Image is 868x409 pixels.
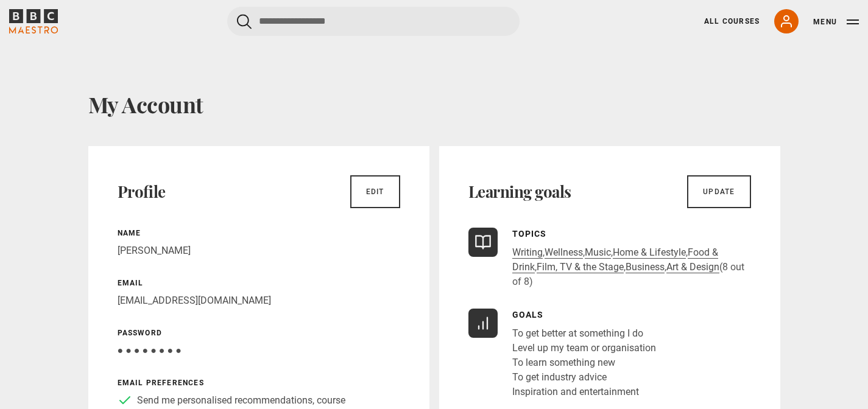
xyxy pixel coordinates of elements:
p: Email [118,278,400,288]
p: , , , , , , , (8 out of 8) [512,245,751,289]
p: [EMAIL_ADDRESS][DOMAIN_NAME] [118,293,400,308]
input: Search [227,7,520,36]
a: Music [585,246,611,259]
h2: Learning goals [468,182,571,201]
a: Edit [350,175,400,208]
p: Goals [512,309,656,321]
a: Update [687,175,750,208]
a: Art & Design [666,261,719,273]
li: To learn something new [512,355,656,370]
li: Level up my team or organisation [512,341,656,355]
a: Writing [512,246,543,259]
p: Name [118,228,400,239]
h2: Profile [118,182,166,201]
p: Password [118,327,400,338]
svg: BBC Maestro [9,9,58,33]
a: Wellness [545,246,583,259]
button: Submit the search query [237,14,252,29]
button: Toggle navigation [813,16,859,28]
span: ● ● ● ● ● ● ● ● [118,344,182,356]
a: Film, TV & the Stage [537,261,624,273]
a: Business [626,261,665,273]
li: Inspiration and entertainment [512,385,656,399]
p: Email preferences [118,377,400,388]
h1: My Account [88,91,780,117]
p: [PERSON_NAME] [118,243,400,258]
p: Topics [512,228,751,240]
a: Home & Lifestyle [613,246,686,259]
li: To get industry advice [512,370,656,385]
a: All Courses [704,16,760,27]
li: To get better at something I do [512,326,656,341]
